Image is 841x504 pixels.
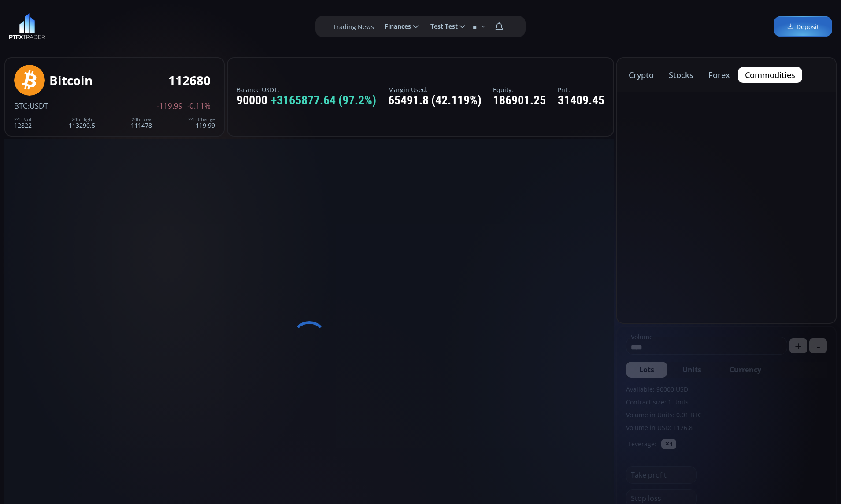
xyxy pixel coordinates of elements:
[168,74,211,87] div: 112680
[774,16,832,37] a: Deposit
[701,67,737,83] button: forex
[69,117,95,129] div: 113290.5
[131,117,152,122] div: 24h Low
[131,117,152,129] div: 111478
[388,94,482,107] div: 65491.8 (42.119%)
[49,74,93,87] div: Bitcoin
[9,13,45,40] img: LOGO
[738,67,802,83] button: commodities
[787,22,819,31] span: Deposit
[424,18,458,35] span: Test Test
[237,86,376,93] label: Balance USDT:
[157,102,183,110] span: -119.99
[493,86,546,93] label: Equity:
[14,101,28,111] span: BTC
[28,101,48,111] span: :USDT
[333,22,374,31] label: Trading News
[558,94,604,107] div: 31409.45
[662,67,700,83] button: stocks
[69,117,95,122] div: 24h High
[378,18,411,35] span: Finances
[493,94,546,107] div: 186901.25
[622,67,661,83] button: crypto
[187,102,211,110] span: -0.11%
[388,86,482,93] label: Margin Used:
[14,117,33,129] div: 12822
[237,94,376,107] div: 90000
[14,117,33,122] div: 24h Vol.
[271,94,376,107] span: +3165877.64 (97.2%)
[558,86,604,93] label: PnL:
[188,117,215,129] div: -119.99
[188,117,215,122] div: 24h Change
